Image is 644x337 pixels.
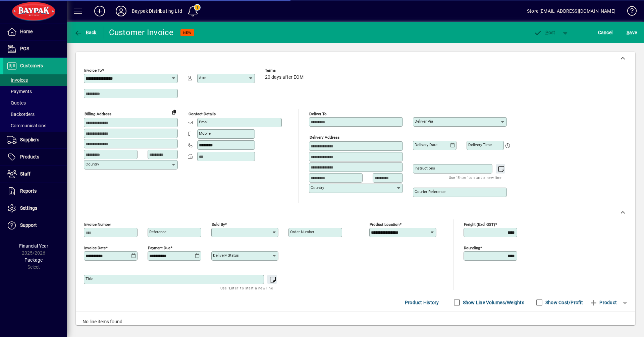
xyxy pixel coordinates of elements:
[76,312,635,332] div: No line items found
[132,6,182,16] div: Baypak Distributing Ltd
[20,222,37,228] span: Support
[3,166,67,183] a: Staff
[19,243,48,249] span: Financial Year
[468,142,492,147] mat-label: Delivery time
[199,120,209,124] mat-label: Email
[67,26,104,39] app-page-header-button: Back
[627,30,629,35] span: S
[544,299,583,306] label: Show Cost/Profit
[199,131,211,136] mat-label: Mobile
[7,123,46,128] span: Communications
[20,205,37,211] span: Settings
[370,222,399,227] mat-label: Product location
[7,77,28,83] span: Invoices
[212,222,225,227] mat-label: Sold by
[311,185,324,190] mat-label: Country
[462,299,524,306] label: Show Line Volumes/Weights
[415,142,437,147] mat-label: Delivery date
[415,189,445,194] mat-label: Courier Reference
[598,27,613,38] span: Cancel
[415,166,435,171] mat-label: Instructions
[84,68,102,73] mat-label: Invoice To
[183,30,192,35] span: NEW
[7,89,32,94] span: Payments
[109,27,174,38] div: Customer Invoice
[527,6,615,16] div: Store [EMAIL_ADDRESS][DOMAIN_NAME]
[290,229,314,234] mat-label: Order number
[7,100,26,106] span: Quotes
[3,217,67,234] a: Support
[7,112,35,117] span: Backorders
[20,154,39,159] span: Products
[169,107,179,117] button: Copy to Delivery address
[402,296,442,309] button: Product History
[405,297,439,308] span: Product History
[3,120,67,131] a: Communications
[84,246,106,250] mat-label: Invoice date
[590,297,617,308] span: Product
[265,75,304,80] span: 20 days after EOM
[3,74,67,86] a: Invoices
[586,296,620,309] button: Product
[3,132,67,148] a: Suppliers
[3,41,67,57] a: POS
[86,276,93,281] mat-label: Title
[3,200,67,217] a: Settings
[86,162,99,166] mat-label: Country
[74,30,97,35] span: Back
[265,68,305,73] span: Terms
[309,112,327,116] mat-label: Deliver To
[20,188,37,194] span: Reports
[3,86,67,97] a: Payments
[84,222,111,227] mat-label: Invoice number
[20,63,43,68] span: Customers
[3,149,67,165] a: Products
[464,246,480,250] mat-label: Rounding
[24,257,43,263] span: Package
[20,29,33,34] span: Home
[72,26,98,39] button: Back
[415,119,433,124] mat-label: Deliver via
[213,253,239,258] mat-label: Delivery status
[449,174,501,181] mat-hint: Use 'Enter' to start a new line
[625,26,639,39] button: Save
[534,30,555,35] span: ost
[3,97,67,109] a: Quotes
[3,23,67,40] a: Home
[199,75,206,80] mat-label: Attn
[622,1,636,23] a: Knowledge Base
[545,30,548,35] span: P
[20,171,31,177] span: Staff
[149,229,166,234] mat-label: Reference
[3,109,67,120] a: Backorders
[627,27,637,38] span: ave
[148,246,170,250] mat-label: Payment due
[20,137,39,142] span: Suppliers
[530,26,559,39] button: Post
[89,5,110,17] button: Add
[3,183,67,200] a: Reports
[220,284,273,292] mat-hint: Use 'Enter' to start a new line
[464,222,495,227] mat-label: Freight (excl GST)
[596,26,614,39] button: Cancel
[20,46,29,51] span: POS
[110,5,132,17] button: Profile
